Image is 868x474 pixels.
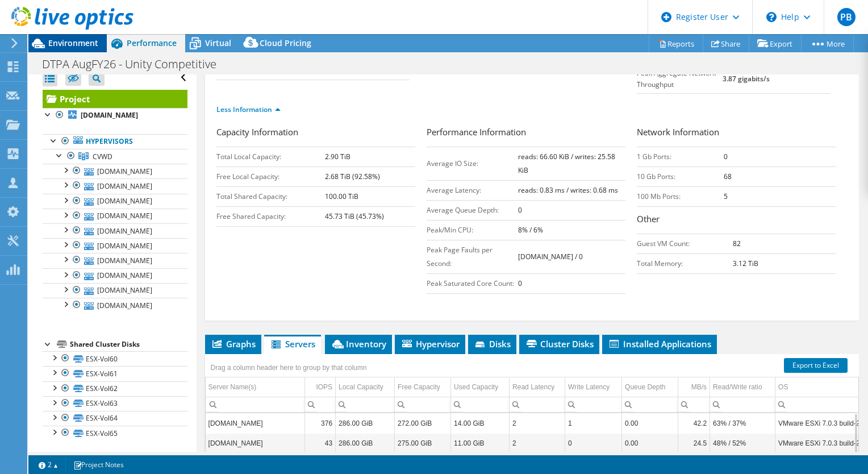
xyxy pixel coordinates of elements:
td: Server Name(s) Column [206,377,305,397]
b: 68 [724,172,732,181]
a: [DOMAIN_NAME] [43,298,187,313]
h1: DTPA AugFY26 - Unity Competitive [37,58,234,70]
b: [DOMAIN_NAME] [81,110,138,120]
td: Free Shared Capacity: [216,206,325,226]
div: Read Latency [512,380,554,394]
b: 5 [724,192,728,201]
a: CVWD [43,149,187,164]
td: Column Queue Depth, Value 0.00 [622,433,678,453]
div: OS [778,380,788,394]
span: Disks [474,338,511,350]
span: Environment [48,38,98,48]
div: Drag a column header here to group by that column [208,360,370,376]
a: More [801,35,854,52]
td: Peak Saturated Core Count: [427,273,518,293]
td: Column Read/Write ratio, Filter cell [710,397,775,412]
b: 0 [518,205,522,215]
a: 2 [31,458,66,472]
td: Column Write Latency, Value 0 [565,433,622,453]
div: Used Capacity [454,380,498,394]
td: Column Used Capacity, Value 14.00 GiB [451,413,510,433]
div: MB/s [691,380,707,394]
b: 8% / 6% [518,225,543,235]
td: Column Server Name(s), Filter cell [206,397,305,412]
td: Total Shared Capacity: [216,186,325,206]
a: ESX-Vol62 [43,381,187,396]
a: [DOMAIN_NAME] [43,238,187,253]
td: Used Capacity Column [451,377,510,397]
td: 1 Gb Ports: [637,147,723,167]
h3: Capacity Information [216,126,415,141]
span: Graphs [211,338,256,350]
td: Free Local Capacity: [216,167,325,186]
b: 100.00 TiB [325,192,358,201]
td: Column Read/Write ratio, Value 48% / 52% [710,433,775,453]
b: 82 [733,239,741,248]
td: Peak/Min CPU: [427,220,518,240]
td: Column Used Capacity, Filter cell [451,397,510,412]
td: Column Write Latency, Filter cell [565,397,622,412]
a: [DOMAIN_NAME] [43,108,187,123]
a: Share [703,35,749,52]
a: ESX-Vol65 [43,426,187,440]
a: Reports [649,35,703,52]
a: [DOMAIN_NAME] [43,164,187,178]
td: 10 Gb Ports: [637,167,723,186]
a: ESX-Vol64 [43,411,187,426]
a: [DOMAIN_NAME] [43,268,187,283]
b: 0 [724,152,728,161]
b: 45.73 TiB (45.73%) [325,211,384,221]
td: Column Local Capacity, Value 286.00 GiB [336,433,395,453]
b: 3.12 TiB [733,259,758,268]
td: Column IOPS, Filter cell [305,397,336,412]
a: Project [43,90,187,108]
span: Performance [127,38,177,48]
span: Installed Applications [608,338,711,350]
span: PB [837,8,856,26]
a: [DOMAIN_NAME] [43,223,187,238]
td: Column IOPS, Value 376 [305,413,336,433]
td: Column MB/s, Value 24.5 [678,433,710,453]
div: Shared Cluster Disks [70,338,187,351]
td: Column Used Capacity, Value 11.00 GiB [451,433,510,453]
a: Export to Excel [784,358,848,373]
td: Write Latency Column [565,377,622,397]
div: Server Name(s) [208,380,257,394]
td: 100 Mb Ports: [637,186,723,206]
a: [DOMAIN_NAME] [43,194,187,209]
td: Column Read Latency, Value 2 [510,413,565,433]
a: [DOMAIN_NAME] [43,209,187,223]
td: Guest VM Count: [637,234,733,253]
a: Less Information [216,105,281,114]
a: [DOMAIN_NAME] [43,253,187,268]
td: Read Latency Column [510,377,565,397]
td: Column Server Name(s), Value cvwdesxi09.administration.com [206,413,305,433]
td: Column Local Capacity, Filter cell [336,397,395,412]
span: Virtual [205,38,231,48]
div: Local Capacity [339,380,383,394]
span: CVWD [93,152,112,161]
span: Inventory [331,338,386,350]
div: Write Latency [568,380,610,394]
a: Export [749,35,802,52]
td: Total Local Capacity: [216,147,325,167]
td: Column Write Latency, Value 1 [565,413,622,433]
td: MB/s Column [678,377,710,397]
td: Column Read Latency, Value 2 [510,433,565,453]
svg: \n [766,12,777,22]
td: Average Latency: [427,180,518,200]
div: Free Capacity [398,380,440,394]
td: Total Memory: [637,253,733,273]
b: 2.68 TiB (92.58%) [325,172,380,181]
label: Peak Aggregate Network Throughput [637,68,723,90]
td: Column Queue Depth, Filter cell [622,397,678,412]
b: 0 [518,278,522,288]
td: Column MB/s, Value 42.2 [678,413,710,433]
span: Cluster Disks [525,338,594,350]
td: Average IO Size: [427,147,518,180]
h3: Other [637,213,836,228]
td: Column Free Capacity, Value 272.00 GiB [395,413,451,433]
b: reads: 66.60 KiB / writes: 25.58 KiB [518,152,615,175]
b: 3.87 gigabits/s [723,74,770,84]
td: Local Capacity Column [336,377,395,397]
